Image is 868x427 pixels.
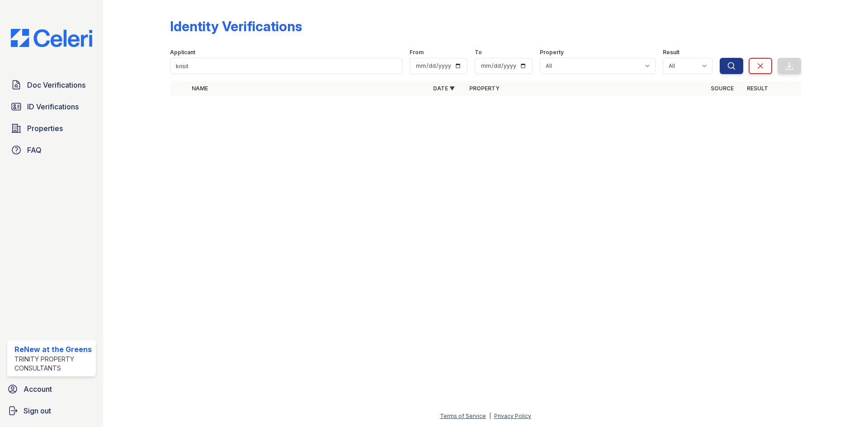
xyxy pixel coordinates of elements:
div: ReNew at the Greens [14,344,92,355]
a: FAQ [7,141,96,159]
span: Properties [27,123,63,134]
a: Date ▼ [433,85,455,92]
label: To [475,49,482,56]
input: Search by name or phone number [170,58,402,74]
div: | [489,413,491,419]
a: ID Verifications [7,98,96,116]
a: Sign out [4,402,99,420]
img: CE_Logo_Blue-a8612792a0a2168367f1c8372b55b34899dd931a85d93a1a3d3e32e68fde9ad4.png [4,29,99,47]
span: FAQ [27,145,42,155]
span: ID Verifications [27,101,79,112]
label: Applicant [170,49,195,56]
span: Sign out [24,405,51,416]
a: Result [747,85,768,92]
a: Account [4,380,99,398]
a: Source [711,85,734,92]
a: Terms of Service [440,413,486,419]
a: Properties [7,119,96,137]
div: Trinity Property Consultants [14,355,92,373]
label: From [410,49,424,56]
label: Result [663,49,679,56]
a: Name [192,85,208,92]
a: Doc Verifications [7,76,96,94]
span: Doc Verifications [27,80,85,90]
div: Identity Verifications [170,18,302,34]
label: Property [540,49,564,56]
span: Account [24,384,52,394]
a: Property [469,85,500,92]
a: Privacy Policy [494,413,531,419]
